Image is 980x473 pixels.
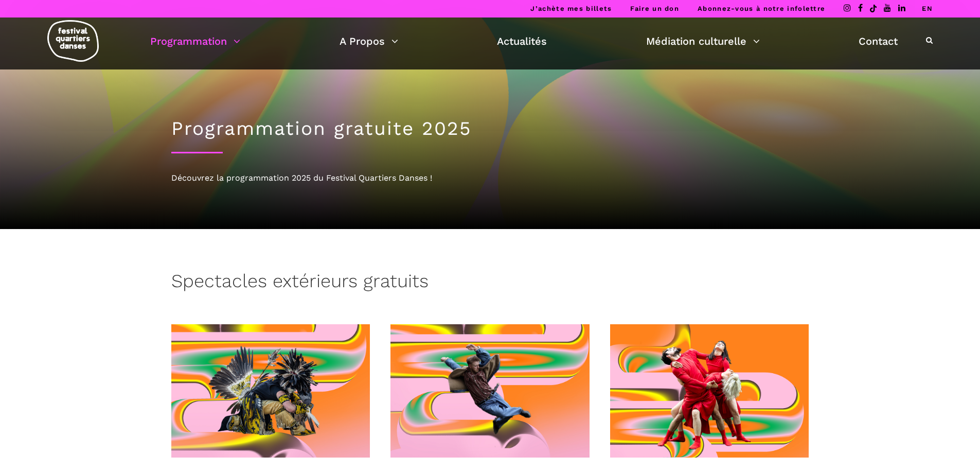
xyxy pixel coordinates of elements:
[171,171,809,185] div: Découvrez la programmation 2025 du Festival Quartiers Danses !
[922,5,933,12] a: EN
[171,270,429,296] h3: Spectacles extérieurs gratuits
[698,5,825,12] a: Abonnez-vous à notre infolettre
[497,32,547,50] a: Actualités
[47,20,99,62] img: logo-fqd-med
[340,32,398,50] a: A Propos
[630,5,679,12] a: Faire un don
[171,117,809,140] h1: Programmation gratuite 2025
[150,32,240,50] a: Programmation
[530,5,612,12] a: J’achète mes billets
[646,32,760,50] a: Médiation culturelle
[859,32,898,50] a: Contact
